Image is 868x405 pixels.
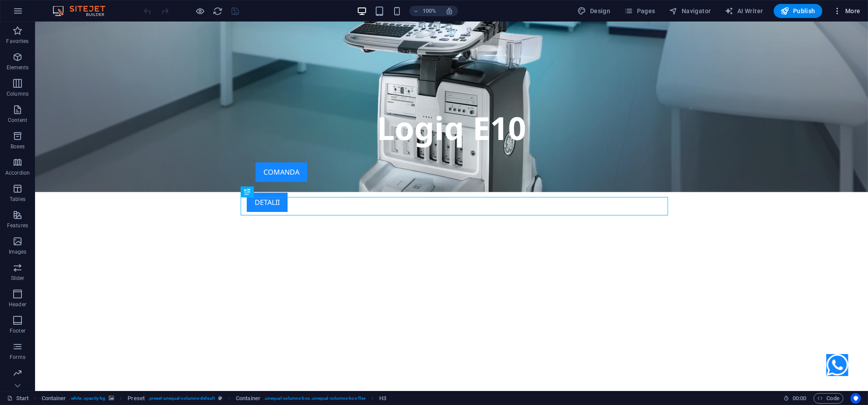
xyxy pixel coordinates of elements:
button: Code [814,393,843,404]
p: Elements [7,64,29,71]
span: 00 00 [793,393,806,404]
span: Design [578,7,611,15]
h6: Session time [783,393,807,404]
button: Navigator [666,4,715,18]
span: Click to select. Double-click to edit [42,393,66,404]
i: This element contains a background [109,396,114,401]
div: Design (Ctrl+Alt+Y) [574,4,614,18]
p: Accordion [5,169,30,176]
i: Reload page [213,6,223,16]
i: This element is a customizable preset [218,396,222,401]
p: Tables [10,196,25,203]
span: Publish [781,7,815,15]
p: Footer [10,327,25,334]
button: Pages [621,4,658,18]
button: More [829,4,864,18]
button: 100% [409,6,441,16]
p: Forms [10,354,25,361]
a: Click to cancel selection. Double-click to open Pages [7,393,29,404]
span: Click to select. Double-click to edit [236,393,260,404]
button: Design [574,4,614,18]
span: Code [818,393,840,404]
p: Boxes [11,143,25,150]
button: AI Writer [722,4,767,18]
span: Pages [624,7,655,15]
img: Editor Logo [50,6,116,16]
span: Click to select. Double-click to edit [379,393,386,404]
span: Navigator [669,7,711,15]
p: Marketing [5,380,29,387]
p: Favorites [6,38,28,45]
h6: 100% [423,6,437,16]
p: Columns [7,90,28,97]
button: Publish [774,4,822,18]
span: Click to select. Double-click to edit [128,393,145,404]
span: AI Writer [725,7,763,15]
p: Content [8,117,27,124]
button: reload [213,6,223,16]
span: . unequal-columns-box .unequal-columns-box-flex [264,393,366,404]
button: Usercentrics [850,393,861,404]
p: Header [9,301,26,308]
button: Click here to leave preview mode and continue editing [195,6,206,16]
span: . preset-unequal-columns-default [148,393,215,404]
p: Images [9,248,27,255]
i: On resize automatically adjust zoom level to fit chosen device. [445,7,453,15]
p: Features [7,222,28,229]
p: Slider [11,275,25,282]
span: More [833,7,861,15]
span: : [799,395,800,401]
span: . white .opacity-bg [70,393,106,404]
nav: breadcrumb [42,393,387,404]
